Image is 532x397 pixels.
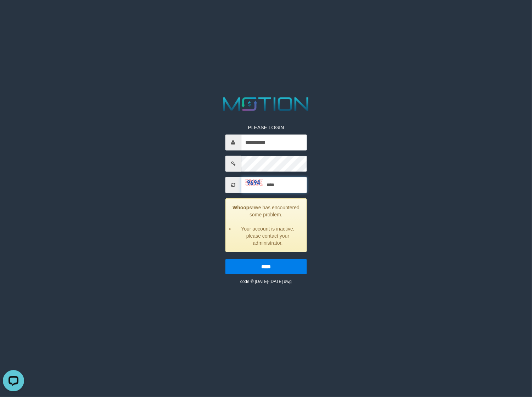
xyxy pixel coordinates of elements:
[234,225,301,246] li: Your account is inactive, please contact your administrator.
[245,179,262,186] img: captcha
[240,279,292,284] small: code © [DATE]-[DATE] dwg
[233,205,254,210] strong: Whoops!
[225,198,307,252] div: We has encountered some problem.
[225,124,307,131] p: PLEASE LOGIN
[3,3,24,24] button: Open LiveChat chat widget
[219,95,313,113] img: MOTION_logo.png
